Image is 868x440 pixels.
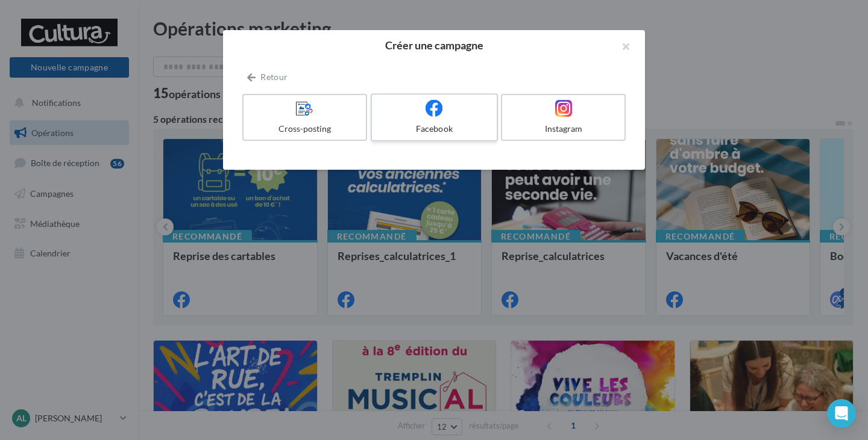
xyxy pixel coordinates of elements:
div: Instagram [507,123,620,135]
h2: Créer une campagne [242,40,626,51]
button: Retour [242,70,292,84]
div: Facebook [377,123,491,135]
div: Open Intercom Messenger [827,399,856,428]
div: Cross-posting [248,123,361,135]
